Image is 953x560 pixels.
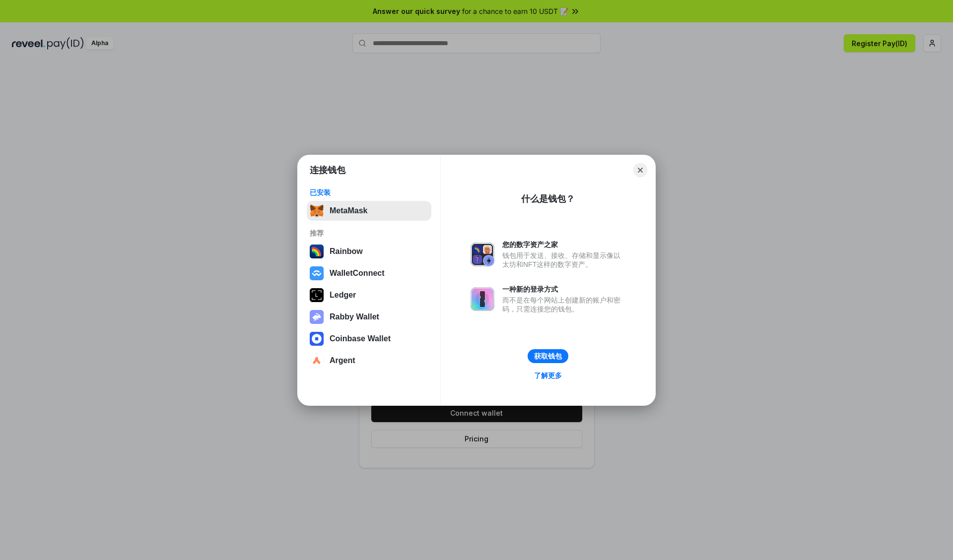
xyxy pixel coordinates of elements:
[330,206,367,215] div: MetaMask
[528,349,568,363] button: 获取钱包
[502,240,625,249] div: 您的数字资产之家
[330,356,355,365] div: Argent
[528,369,568,382] a: 了解更多
[310,288,324,302] img: svg+xml,%3Csvg%20xmlns%3D%22http%3A%2F%2Fwww.w3.org%2F2000%2Fsvg%22%20width%3D%2228%22%20height%3...
[502,251,625,269] div: 钱包用于发送、接收、存储和显示像以太坊和NFT这样的数字资产。
[310,188,428,197] div: 已安装
[307,242,431,261] button: Rainbow
[502,285,625,294] div: 一种新的登录方式
[307,285,431,305] button: Ledger
[330,312,379,321] div: Rabby Wallet
[471,243,494,266] img: svg+xml,%3Csvg%20xmlns%3D%22http%3A%2F%2Fwww.w3.org%2F2000%2Fsvg%22%20fill%3D%22none%22%20viewBox...
[330,291,356,300] div: Ledger
[534,371,562,380] div: 了解更多
[310,204,324,218] img: svg+xml,%3Csvg%20fill%3D%22none%22%20height%3D%2233%22%20viewBox%3D%220%200%2035%2033%22%20width%...
[307,263,431,283] button: WalletConnect
[310,245,324,258] img: svg+xml,%3Csvg%20width%3D%22120%22%20height%3D%22120%22%20viewBox%3D%220%200%20120%20120%22%20fil...
[307,307,431,327] button: Rabby Wallet
[307,329,431,349] button: Coinbase Wallet
[534,352,562,361] div: 获取钱包
[471,287,494,311] img: svg+xml,%3Csvg%20xmlns%3D%22http%3A%2F%2Fwww.w3.org%2F2000%2Fsvg%22%20fill%3D%22none%22%20viewBox...
[310,310,324,324] img: svg+xml,%3Csvg%20xmlns%3D%22http%3A%2F%2Fwww.w3.org%2F2000%2Fsvg%22%20fill%3D%22none%22%20viewBox...
[310,164,345,176] h1: 连接钱包
[310,354,324,368] img: svg+xml,%3Csvg%20width%3D%2228%22%20height%3D%2228%22%20viewBox%3D%220%200%2028%2028%22%20fill%3D...
[330,247,363,256] div: Rainbow
[307,201,431,221] button: MetaMask
[307,351,431,371] button: Argent
[310,332,324,346] img: svg+xml,%3Csvg%20width%3D%2228%22%20height%3D%2228%22%20viewBox%3D%220%200%2028%2028%22%20fill%3D...
[330,334,391,343] div: Coinbase Wallet
[633,163,647,177] button: Close
[310,229,428,238] div: 推荐
[310,266,324,280] img: svg+xml,%3Csvg%20width%3D%2228%22%20height%3D%2228%22%20viewBox%3D%220%200%2028%2028%22%20fill%3D...
[521,193,575,205] div: 什么是钱包？
[330,269,385,278] div: WalletConnect
[502,296,625,313] div: 而不是在每个网站上创建新的账户和密码，只需连接您的钱包。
